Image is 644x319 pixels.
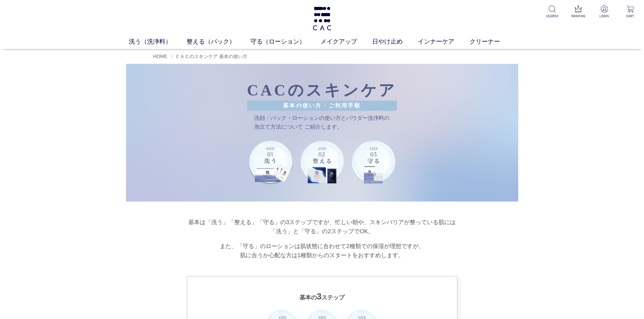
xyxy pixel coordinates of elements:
h1: CACのスキンケア [247,80,397,111]
p: CART [622,14,639,19]
p: また、「守る」のローションは肌状態に合わせて2種類での保湿が理想ですが、 肌に合うか心配な方は1種類からのスタートをおすすめします。 [153,242,491,260]
p: 洗顔・パック・ローションの使い方とパウダー洗浄料の泡立て方法について ご紹介します。 [254,114,389,131]
a: CART [622,5,639,19]
a: RANKING [570,5,587,19]
span: ＣＡＣのスキンケア 基本の使い方 [175,54,247,59]
a: 守る（ローション） [251,37,320,46]
a: SEARCH [544,5,560,19]
a: クリーナー [470,37,515,46]
span: 基本の使い方・ご利用手順 [247,101,397,111]
img: Step1 洗う [248,139,294,185]
a: LOGIN [596,5,613,19]
p: LOGIN [596,14,613,19]
a: HOME [153,54,167,59]
h2: 基本の ステップ [233,290,412,303]
p: 基本は「洗う」「整える」「守る」の3ステップですが、忙しい朝や、スキンバリアが整っている肌には 「洗う」と「守る」の2ステップでOK。 [153,218,491,236]
li: 〉 [170,53,249,60]
p: SEARCH [544,14,560,19]
img: Step3 守る [351,139,397,185]
a: インナーケア [418,37,470,46]
img: logo [312,7,332,30]
a: メイクアップ [320,37,372,46]
em: 3 [317,291,321,301]
a: 洗う（洗浄料） [129,37,187,46]
p: RANKING [570,14,587,19]
a: 日やけ止め [372,37,418,46]
a: 整える（パック） [187,37,251,46]
img: Step2 整える [299,139,345,185]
